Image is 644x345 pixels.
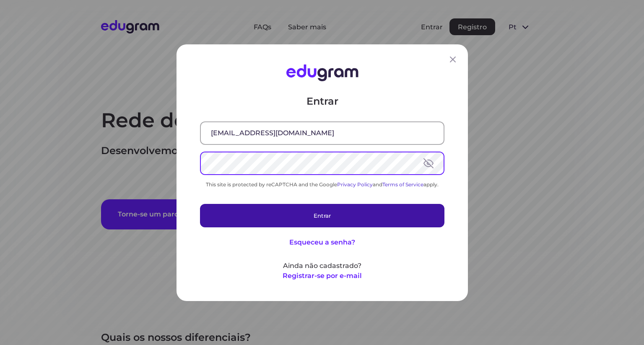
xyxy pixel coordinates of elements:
img: Edugram Logo [286,64,358,81]
button: Registrar-se por e-mail [283,270,362,281]
div: This site is protected by reCAPTCHA and the Google and apply. [200,181,444,187]
a: Terms of Service [382,181,423,187]
p: Entrar [200,94,444,108]
button: Entrar [200,203,444,227]
p: Ainda não cadastrado? [200,260,444,270]
button: Esqueceu a senha? [289,237,355,247]
input: E-mail [201,122,444,144]
a: Privacy Policy [337,181,373,187]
